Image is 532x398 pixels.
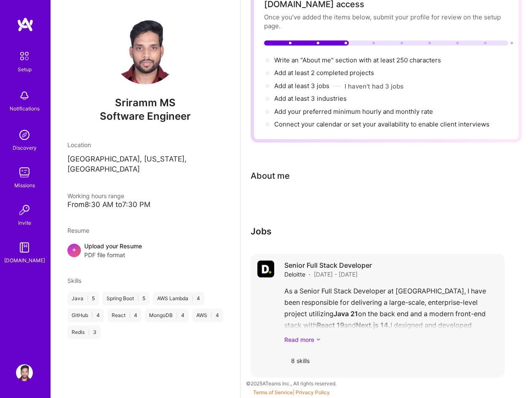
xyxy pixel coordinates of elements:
[284,261,372,270] h4: Senior Full Stack Developer
[84,242,142,259] div: Upload your Resume
[316,335,321,344] i: icon ArrowDownSecondaryDark
[13,143,37,152] div: Discovery
[309,270,310,279] span: ·
[88,329,90,336] span: |
[67,227,89,234] span: Resume
[16,364,33,381] img: User Avatar
[253,389,293,395] a: Terms of Service
[72,245,77,254] span: +
[16,239,33,256] img: guide book
[145,309,189,322] div: MongoDB 4
[10,104,40,113] div: Notifications
[211,312,212,319] span: |
[14,181,35,190] div: Missions
[253,389,330,395] span: |
[137,295,139,302] span: |
[4,256,45,265] div: [DOMAIN_NAME]
[18,65,32,74] div: Setup
[296,389,330,395] a: Privacy Policy
[67,309,104,322] div: GitHub 4
[91,312,93,319] span: |
[264,13,508,30] div: Once you’ve added the items below, submit your profile for review on the setup page.
[67,292,99,305] div: Java 5
[16,202,33,218] img: Invite
[257,261,274,277] img: Company logo
[284,335,498,344] a: Read more
[274,94,347,102] span: Add at least 3 industries
[314,270,358,279] span: [DATE] - [DATE]
[274,69,374,77] span: Add at least 2 completed projects
[17,17,34,32] img: logo
[67,325,101,339] div: Redis 3
[192,309,223,322] div: AWS 4
[274,108,433,116] span: Add your preferred minimum hourly and monthly rate
[107,309,142,322] div: React 4
[251,169,290,182] div: Tell us a little about yourself
[84,250,142,259] span: PDF file format
[176,312,178,319] span: |
[67,192,124,199] span: Working hours range
[251,169,290,182] div: About me
[100,110,191,122] span: Software Engineer
[16,164,33,181] img: teamwork
[67,97,223,109] span: Sriramm MS
[274,82,329,90] span: Add at least 3 jobs
[16,47,33,65] img: setup
[345,82,404,91] button: I haven't had 3 jobs
[67,200,223,209] div: From 8:30 AM to 7:30 PM
[153,292,204,305] div: AWS Lambda 4
[192,295,193,302] span: |
[284,270,305,279] span: Deloitte
[67,277,81,284] span: Skills
[16,87,33,104] img: bell
[251,226,505,237] h3: Jobs
[18,218,31,227] div: Invite
[14,364,35,381] a: User Avatar
[112,17,179,84] img: User Avatar
[129,312,131,319] span: |
[67,154,223,175] p: [GEOGRAPHIC_DATA], [US_STATE], [GEOGRAPHIC_DATA]
[51,373,532,394] div: © 2025 ATeams Inc., All rights reserved.
[87,295,88,302] span: |
[274,120,489,128] span: Connect your calendar or set your availability to enable client interviews
[16,126,33,143] img: discovery
[67,242,223,259] div: +Upload your ResumePDF file format
[102,292,150,305] div: Spring Boot 5
[274,56,443,64] span: Write an "About me" section with at least 250 characters
[284,351,316,371] div: 8 skills
[67,140,223,149] div: Location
